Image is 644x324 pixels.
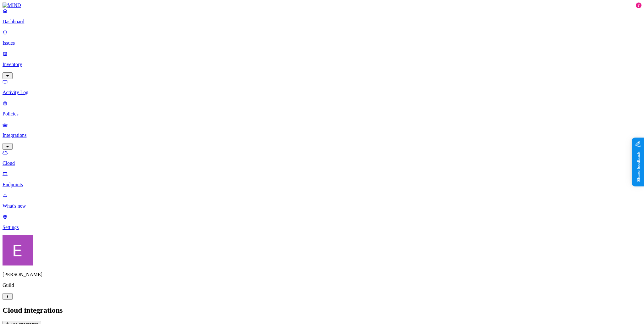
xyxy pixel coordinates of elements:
a: What's new [3,193,641,209]
a: Activity Log [3,79,641,95]
a: MIND [3,3,641,8]
a: Integrations [3,122,641,149]
a: Dashboard [3,8,641,25]
p: [PERSON_NAME] [3,272,641,277]
a: Endpoints [3,171,641,187]
p: Policies [3,111,641,117]
p: Inventory [3,62,641,67]
a: Issues [3,30,641,46]
a: Inventory [3,51,641,78]
div: 7 [636,3,641,8]
img: MIND [3,3,21,8]
a: Policies [3,100,641,117]
p: Cloud [3,160,641,166]
a: Settings [3,214,641,230]
p: What's new [3,203,641,209]
p: Guild [3,282,641,288]
p: Dashboard [3,19,641,25]
p: Settings [3,225,641,230]
p: Issues [3,40,641,46]
h2: Cloud integrations [3,306,641,315]
img: Eran Barak [3,235,33,265]
p: Endpoints [3,182,641,187]
a: Cloud [3,150,641,166]
p: Integrations [3,132,641,138]
p: Activity Log [3,90,641,95]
